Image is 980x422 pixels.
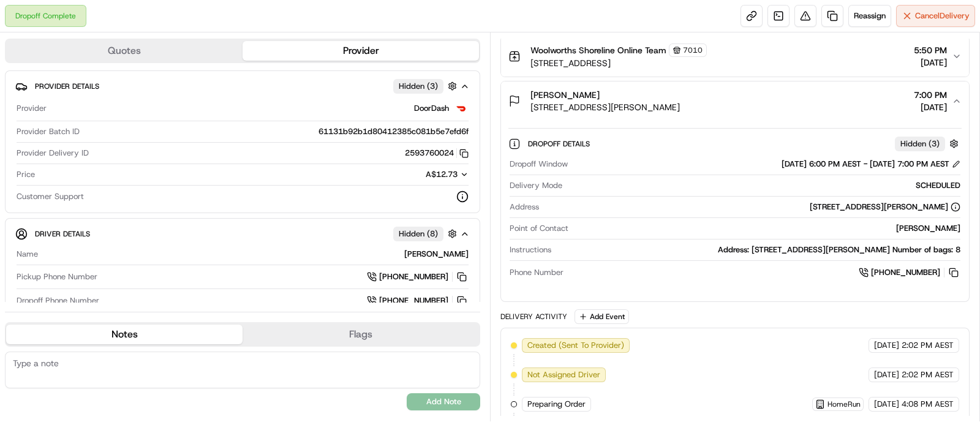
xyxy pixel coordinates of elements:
button: 2593760024 [405,148,469,159]
span: Hidden ( 3 ) [399,81,438,92]
span: [STREET_ADDRESS] [530,57,707,69]
button: Notes [6,325,243,344]
span: [PERSON_NAME] [530,89,600,101]
button: Provider DetailsHidden (3) [15,76,470,96]
button: Hidden (8) [393,226,460,241]
span: Phone Number [510,267,563,278]
span: Name [17,249,38,260]
button: Driver DetailsHidden (8) [15,224,470,244]
span: Address [510,202,539,213]
span: [DATE] [914,101,947,113]
span: [DATE] [874,369,899,380]
span: Dropoff Details [528,139,592,149]
button: Quotes [6,41,243,61]
span: 61131b92b1d80412385c081b5e7efd6f [318,126,469,137]
button: [PERSON_NAME][STREET_ADDRESS][PERSON_NAME]7:00 PM[DATE] [501,81,969,121]
span: 7010 [683,45,703,55]
div: [PERSON_NAME][STREET_ADDRESS][PERSON_NAME]7:00 PM[DATE] [501,121,969,301]
span: Created (Sent To Provider) [527,340,624,351]
button: Add Event [575,309,629,324]
span: Provider Delivery ID [17,148,89,159]
span: [DATE] [914,56,947,69]
span: 2:02 PM AEST [902,369,954,380]
div: Delivery Activity [500,312,567,322]
a: [PHONE_NUMBER] [367,294,469,307]
div: [STREET_ADDRESS][PERSON_NAME] [810,202,960,213]
button: Hidden (3) [393,78,460,94]
span: Delivery Mode [510,180,562,191]
span: 2:02 PM AEST [902,340,954,351]
span: [PHONE_NUMBER] [379,271,448,282]
span: [PHONE_NUMBER] [379,295,448,306]
a: [PHONE_NUMBER] [859,266,960,279]
span: A$12.73 [426,169,458,179]
span: Hidden ( 3 ) [900,138,940,149]
img: doordash_logo_v2.png [454,101,469,116]
span: Price [17,169,35,180]
span: [DATE] [874,340,899,351]
div: [PERSON_NAME] [573,223,960,234]
span: DoorDash [414,103,449,114]
div: [DATE] 6:00 PM AEST - [DATE] 7:00 PM AEST [782,159,960,170]
span: Dropoff Phone Number [17,295,99,306]
span: Instructions [510,244,551,255]
button: Flags [243,325,479,344]
span: Point of Contact [510,223,568,234]
span: Preparing Order [527,399,586,410]
span: [DATE] [874,399,899,410]
span: Reassign [854,10,886,21]
span: Hidden ( 8 ) [399,228,438,239]
span: HomeRun [827,399,861,409]
div: SCHEDULED [567,180,960,191]
span: Driver Details [35,229,90,239]
div: Address: [STREET_ADDRESS][PERSON_NAME] Number of bags: 8 [556,244,960,255]
span: Customer Support [17,191,84,202]
span: Woolworths Shoreline Online Team [530,44,666,56]
button: Hidden (3) [895,136,962,151]
a: [PHONE_NUMBER] [367,270,469,284]
button: CancelDelivery [896,5,975,27]
button: A$12.73 [361,169,469,180]
button: Woolworths Shoreline Online Team7010[STREET_ADDRESS]5:50 PM[DATE] [501,36,969,77]
span: [PHONE_NUMBER] [871,267,940,278]
span: Cancel Delivery [915,10,970,21]
span: Dropoff Window [510,159,568,170]
span: Provider Batch ID [17,126,80,137]
span: Pickup Phone Number [17,271,97,282]
span: Provider [17,103,47,114]
button: Reassign [848,5,891,27]
span: [STREET_ADDRESS][PERSON_NAME] [530,101,680,113]
button: Provider [243,41,479,61]
span: 5:50 PM [914,44,947,56]
span: 4:08 PM AEST [902,399,954,410]
div: [PERSON_NAME] [43,249,469,260]
span: 7:00 PM [914,89,947,101]
span: Provider Details [35,81,99,91]
span: Not Assigned Driver [527,369,600,380]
